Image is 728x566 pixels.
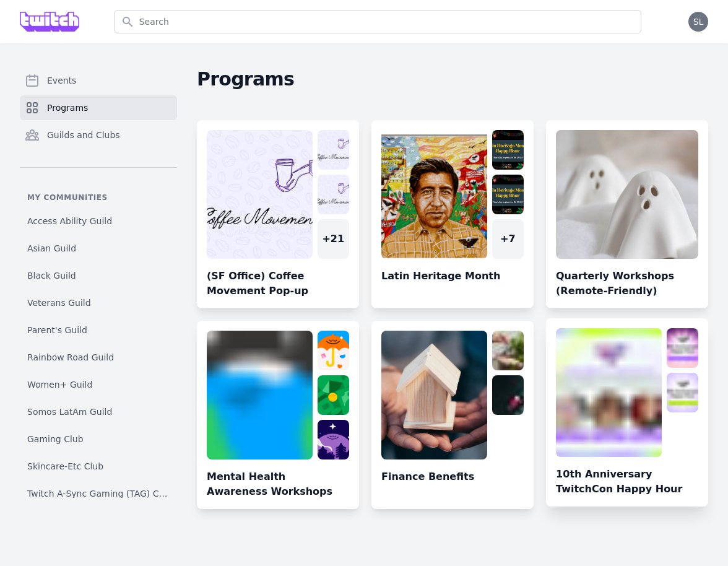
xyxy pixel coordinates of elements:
[20,95,177,120] a: Programs
[693,17,704,26] span: SL
[27,324,87,336] span: Parent's Guild
[688,12,708,32] button: SL
[20,428,177,450] a: Gaming Club
[20,68,177,93] a: Events
[20,210,177,232] a: Access Ability Guild
[114,10,641,33] input: Search
[27,215,112,227] span: Access Ability Guild
[20,123,177,147] a: Guilds and Clubs
[20,373,177,396] a: Women+ Guild
[47,102,88,114] span: Programs
[20,237,177,259] a: Asian Guild
[27,351,114,364] span: Rainbow Road Guild
[20,319,177,341] a: Parent's Guild
[27,487,170,500] span: Twitch A-Sync Gaming (TAG) Club
[47,74,76,87] span: Events
[27,242,76,255] span: Asian Guild
[27,269,76,282] span: Black Guild
[27,460,103,472] span: Skincare-Etc Club
[20,346,177,368] a: Rainbow Road Guild
[27,433,84,445] span: Gaming Club
[20,264,177,287] a: Black Guild
[20,401,177,423] a: Somos LatAm Guild
[20,68,177,498] nav: Sidebar
[27,406,112,418] span: Somos LatAm Guild
[20,292,177,314] a: Veterans Guild
[27,378,92,391] span: Women+ Guild
[197,68,708,90] h2: Programs
[27,297,91,309] span: Veterans Guild
[20,193,177,202] p: My communities
[20,12,79,32] img: Grove
[47,129,120,141] span: Guilds and Clubs
[20,455,177,477] a: Skincare-Etc Club
[20,482,177,505] a: Twitch A-Sync Gaming (TAG) Club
